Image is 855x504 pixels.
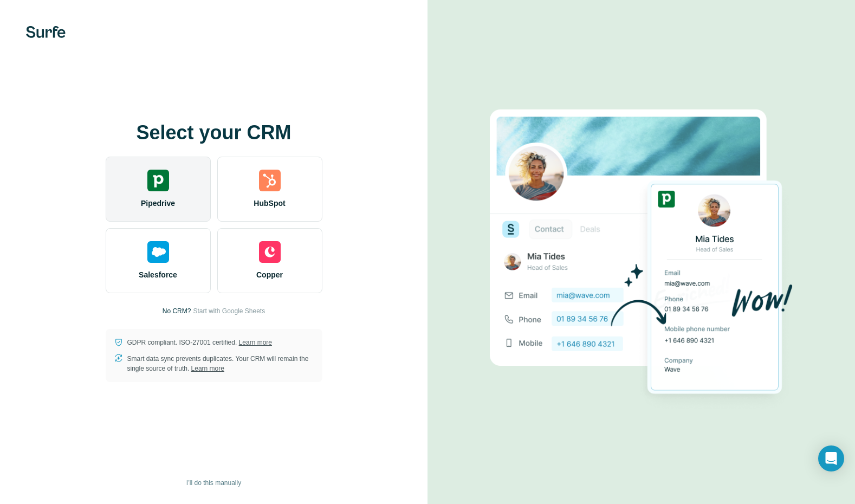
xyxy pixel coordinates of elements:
[127,354,314,373] p: Smart data sync prevents duplicates. Your CRM will remain the single source of truth.
[191,365,224,372] a: Learn more
[193,306,265,316] button: Start with Google Sheets
[26,26,66,38] img: Surfe's logo
[256,269,283,280] span: Copper
[163,306,191,316] p: No CRM?
[186,478,241,488] span: I’ll do this manually
[259,170,281,191] img: hubspot's logo
[490,91,793,413] img: PIPEDRIVE image
[179,475,249,491] button: I’ll do this manually
[127,338,272,347] p: GDPR compliant. ISO-27001 certified.
[818,445,844,471] div: Open Intercom Messenger
[141,198,175,209] span: Pipedrive
[254,198,285,209] span: HubSpot
[147,241,169,263] img: salesforce's logo
[139,269,177,280] span: Salesforce
[106,122,322,144] h1: Select your CRM
[259,241,281,263] img: copper's logo
[239,339,272,346] a: Learn more
[147,170,169,191] img: pipedrive's logo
